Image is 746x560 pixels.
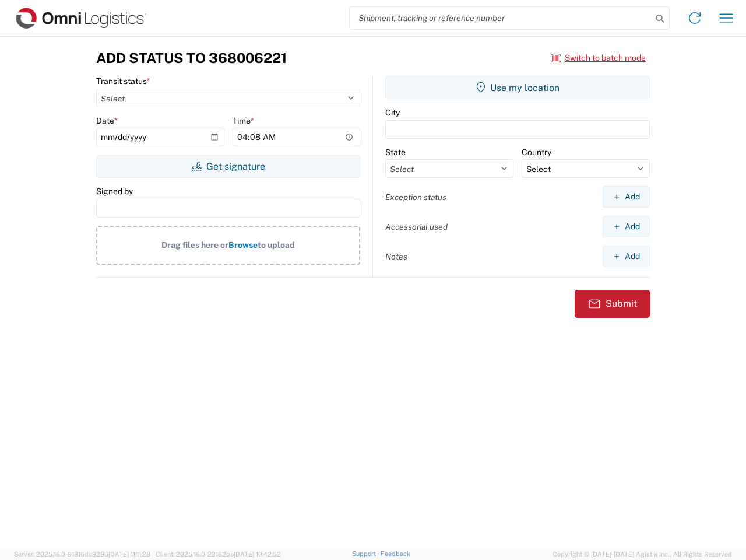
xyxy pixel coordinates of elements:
a: Feedback [381,550,410,557]
span: [DATE] 11:11:28 [108,551,150,558]
button: Add [603,246,650,267]
label: Exception status [385,192,446,202]
span: Copyright © [DATE]-[DATE] Agistix Inc., All Rights Reserved [553,549,732,559]
button: Use my location [385,76,650,99]
label: City [385,107,400,118]
button: Get signature [96,155,360,178]
label: Accessorial used [385,222,448,232]
button: Switch to batch mode [551,48,646,68]
span: Server: 2025.16.0-91816dc9296 [14,551,150,558]
label: Country [522,147,551,157]
h3: Add Status to 368006221 [96,50,287,66]
span: Client: 2025.16.0-22162be [156,551,281,558]
button: Submit [575,290,650,318]
button: Add [603,216,650,237]
label: Notes [385,251,407,262]
label: Transit status [96,76,150,86]
label: Time [233,116,254,126]
input: Shipment, tracking or reference number [350,7,652,29]
a: Support [352,550,381,557]
span: Browse [228,240,258,250]
label: Signed by [96,186,133,197]
label: Date [96,116,118,126]
button: Add [603,186,650,208]
span: Drag files here or [161,240,228,250]
span: [DATE] 10:42:52 [234,551,281,558]
span: to upload [258,240,295,250]
label: State [385,147,406,157]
